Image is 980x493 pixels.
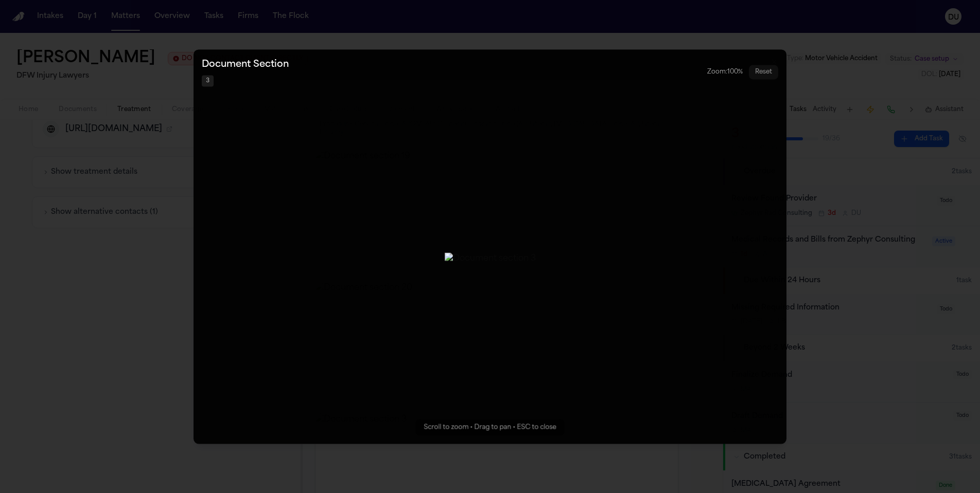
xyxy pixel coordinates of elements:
div: Zoom: 100 % [707,68,743,76]
img: Document section 3 [445,253,536,265]
span: 3 [202,75,214,86]
button: Reset [749,65,778,79]
div: Scroll to zoom • Drag to pan • ESC to close [416,419,565,435]
h3: Document Section [202,58,289,72]
button: Zoomable image viewer. Use mouse wheel to zoom, drag to pan, or press R to reset. [194,49,786,444]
